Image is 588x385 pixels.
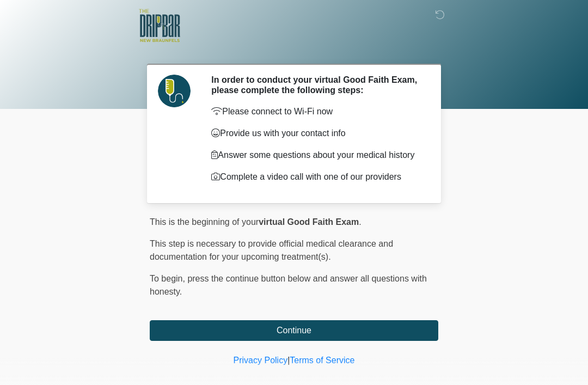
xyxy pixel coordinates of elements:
a: Terms of Service [290,356,354,365]
a: Privacy Policy [234,356,288,365]
strong: virtual Good Faith Exam [259,217,359,227]
a: | [287,356,290,365]
button: Continue [150,320,438,341]
p: Please connect to Wi-Fi now [211,105,422,118]
span: . [359,217,361,227]
p: Complete a video call with one of our providers [211,170,422,184]
h2: In order to conduct your virtual Good Faith Exam, please complete the following steps: [211,75,422,95]
span: To begin, [150,274,187,283]
span: This is the beginning of your [150,217,259,227]
span: press the continue button below and answer all questions with honesty. [150,274,427,296]
img: The DRIPBaR - New Braunfels Logo [139,8,180,44]
span: This step is necessary to provide official medical clearance and documentation for your upcoming ... [150,239,393,261]
p: Provide us with your contact info [211,127,422,140]
p: Answer some questions about your medical history [211,149,422,162]
img: Agent Avatar [158,75,191,107]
